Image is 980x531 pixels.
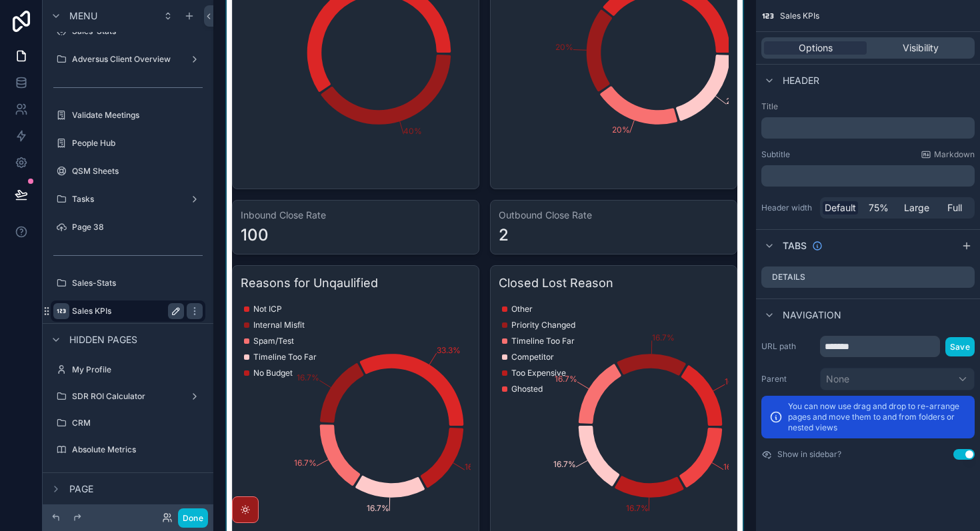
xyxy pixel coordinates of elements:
label: Title [761,101,975,112]
a: Sales-Stats [51,272,205,294]
div: scrollable content [761,117,975,139]
a: Page 38 [51,217,205,238]
label: My Profile [72,364,203,375]
label: QSM Sheets [72,166,203,177]
a: QSM Sheets [51,161,205,182]
label: Sales KPIs [72,306,179,316]
span: Sales KPIs [780,11,819,21]
a: SDR ROI Calculator [51,386,205,407]
span: Visibility [903,41,939,55]
label: URL path [761,341,815,352]
span: Markdown [934,149,975,160]
label: SDR ROI Calculator [72,391,184,402]
a: Sales KPIs [51,300,205,322]
a: Markdown [921,149,975,160]
button: Save [945,337,975,356]
label: Absolute Metrics [72,444,203,455]
label: Details [772,272,805,282]
div: scrollable content [761,165,975,187]
a: CRM [51,412,205,434]
a: My Profile [51,359,205,380]
span: Default [825,201,856,215]
button: None [820,368,975,390]
span: Full [947,201,962,215]
label: CRM [72,418,203,428]
label: Tasks [72,194,184,205]
span: Hidden pages [69,333,137,346]
a: Validate Meetings [51,105,205,126]
label: Sales-Stats [72,278,203,288]
label: Page 38 [72,222,203,233]
label: People Hub [72,138,203,149]
a: Adversus Client Overview [51,49,205,70]
span: Page [69,482,93,496]
a: Absolute Metrics [51,439,205,460]
p: You can now use drag and drop to re-arrange pages and move them to and from folders or nested views [788,401,967,433]
span: Menu [69,9,97,23]
label: Validate Meetings [72,110,203,121]
label: Show in sidebar? [777,449,841,460]
label: Parent [761,374,815,384]
span: Large [904,201,929,215]
span: Navigation [783,308,841,322]
span: None [826,372,849,386]
span: Tabs [783,239,807,253]
span: Options [799,41,833,55]
a: Tasks [51,189,205,210]
span: Header [783,74,819,87]
button: Done [178,508,208,528]
a: People Hub [51,133,205,154]
label: Subtitle [761,149,790,160]
span: 75% [869,201,889,215]
label: Header width [761,203,815,213]
label: Adversus Client Overview [72,54,184,65]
